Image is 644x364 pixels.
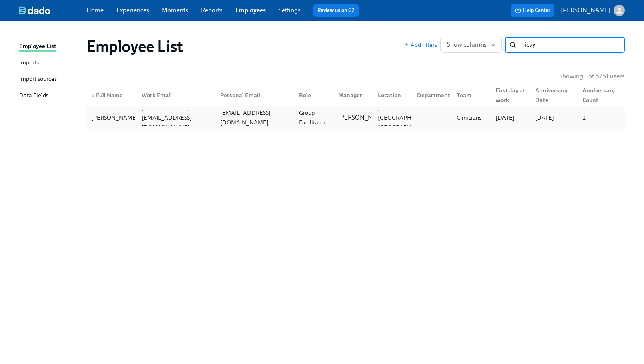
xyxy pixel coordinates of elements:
[335,90,371,100] div: Manager
[86,6,104,14] a: Home
[162,6,188,14] a: Moments
[86,106,625,129] a: [PERSON_NAME][PERSON_NAME][EMAIL_ADDRESS][DOMAIN_NAME][EMAIL_ADDRESS][DOMAIN_NAME]Group Facilitat...
[561,5,625,16] button: [PERSON_NAME]
[338,113,388,122] p: [PERSON_NAME]
[88,113,141,122] div: [PERSON_NAME]
[313,4,359,17] button: Review us on G2
[19,42,80,52] a: Employee List
[375,90,411,100] div: Location
[296,90,332,100] div: Role
[532,113,576,122] div: [DATE]
[519,37,625,53] input: Search by name
[135,87,214,103] div: Work Email
[332,87,371,103] div: Manager
[19,6,86,14] a: dado
[19,91,80,101] a: Data Fields
[579,86,623,105] div: Anniversary Count
[511,4,554,17] button: Help Center
[86,37,183,56] h1: Employee List
[217,90,293,100] div: Personal Email
[19,74,57,84] div: Import sources
[293,87,332,103] div: Role
[91,94,95,98] span: ▲
[235,6,266,14] a: Employees
[296,108,332,127] div: Group Facilitator
[375,103,440,132] div: [GEOGRAPHIC_DATA] [GEOGRAPHIC_DATA] [GEOGRAPHIC_DATA]
[453,113,489,122] div: Clinicians
[371,87,411,103] div: Location
[19,6,50,14] img: dado
[19,58,39,68] div: Imports
[19,74,80,84] a: Import sources
[453,90,489,100] div: Team
[279,6,301,14] a: Settings
[529,87,576,103] div: Anniversary Date
[138,103,214,132] div: [PERSON_NAME][EMAIL_ADDRESS][DOMAIN_NAME]
[576,87,623,103] div: Anniversary Count
[414,90,453,100] div: Department
[492,113,528,122] div: [DATE]
[447,41,495,49] span: Show columns
[559,72,625,81] p: Showing 1 of 6251 users
[515,6,550,14] span: Help Center
[116,6,149,14] a: Experiences
[88,87,135,103] div: ▲Full Name
[214,87,293,103] div: Personal Email
[411,87,450,103] div: Department
[561,6,610,15] p: [PERSON_NAME]
[138,90,214,100] div: Work Email
[489,87,528,103] div: First day at work
[440,37,502,53] button: Show columns
[201,6,223,14] a: Reports
[450,87,489,103] div: Team
[19,91,48,101] div: Data Fields
[19,42,56,52] div: Employee List
[19,58,80,68] a: Imports
[579,113,623,122] div: 1
[88,90,135,100] div: Full Name
[404,41,437,49] button: Add filters
[532,86,576,105] div: Anniversary Date
[217,108,293,127] div: [EMAIL_ADDRESS][DOMAIN_NAME]
[492,86,528,105] div: First day at work
[317,6,355,14] a: Review us on G2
